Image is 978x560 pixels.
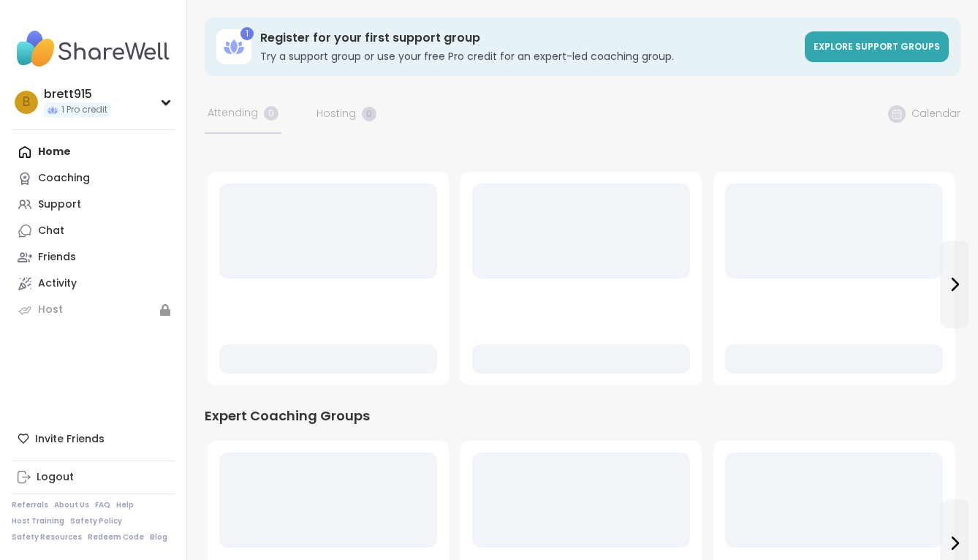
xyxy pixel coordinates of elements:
[38,250,76,265] div: Friends
[38,224,64,238] div: Chat
[38,276,77,291] div: Activity
[12,270,175,297] a: Activity
[37,470,74,485] div: Logout
[88,532,144,542] a: Redeem Code
[44,86,110,102] div: brett915
[12,165,175,192] a: Coaching
[260,49,796,64] h3: Try a support group or use your free Pro credit for an expert-led coaching group.
[12,532,82,542] a: Safety Resources
[12,244,175,270] a: Friends
[12,297,175,323] a: Host
[805,31,949,62] a: Explore support groups
[12,425,175,452] div: Invite Friends
[38,171,90,186] div: Coaching
[116,500,134,510] a: Help
[814,40,940,53] span: Explore support groups
[61,104,107,116] span: 1 Pro credit
[95,500,110,510] a: FAQ
[12,500,48,510] a: Referrals
[23,93,30,112] span: b
[240,27,254,40] div: 1
[12,218,175,244] a: Chat
[150,532,167,542] a: Blog
[205,406,960,426] div: Expert Coaching Groups
[260,30,796,46] h3: Register for your first support group
[12,23,175,75] img: ShareWell Nav Logo
[12,192,175,218] a: Support
[38,197,81,212] div: Support
[12,516,64,526] a: Host Training
[70,516,122,526] a: Safety Policy
[12,464,175,491] a: Logout
[38,303,63,317] div: Host
[54,500,89,510] a: About Us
